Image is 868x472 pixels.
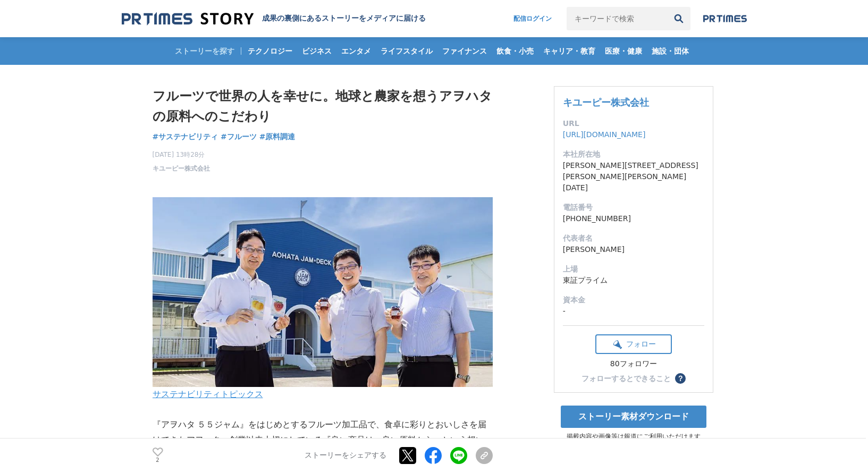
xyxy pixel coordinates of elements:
[677,375,684,382] span: ？
[262,14,426,23] h2: 成果の裏側にあるストーリーをメディアに届ける
[337,46,375,56] span: エンタメ
[122,12,254,26] img: 成果の裏側にあるストーリーをメディアに届ける
[563,160,704,193] dd: [PERSON_NAME][STREET_ADDRESS][PERSON_NAME][PERSON_NAME][DATE]
[703,14,747,23] img: prtimes
[601,46,646,56] span: 医療・健康
[221,132,257,141] span: #フルーツ
[563,275,704,286] dd: 東証プライム
[595,334,672,354] button: フォロー
[243,37,297,65] a: テクノロジー
[376,46,437,56] span: ライフスタイル
[554,432,713,441] p: 掲載内容や画像等は報道にご利用いただけます
[563,294,704,306] dt: 資本金
[563,213,704,224] dd: [PHONE_NUMBER]
[259,132,296,141] span: #原料調達
[298,46,336,56] span: ビジネス
[563,306,704,317] dd: -
[539,37,600,65] a: キャリア・教育
[221,131,257,142] a: #フルーツ
[563,118,704,129] dt: URL
[675,373,686,384] button: ？
[563,149,704,160] dt: 本社所在地
[153,197,493,387] img: thumbnail_9e21b090-9db3-11f0-a9a6-d1179af9b893.jpg
[563,97,649,108] a: キユーピー株式会社
[601,37,646,65] a: 医療・健康
[492,46,538,56] span: 飲食・小売
[647,37,693,65] a: 施設・団体
[492,37,538,65] a: 飲食・小売
[563,264,704,275] dt: 上場
[376,37,437,65] a: ライフスタイル
[153,164,210,173] a: キユーピー株式会社
[298,37,336,65] a: ビジネス
[561,406,706,428] a: ストーリー素材ダウンロード
[153,150,210,159] span: [DATE] 13時28分
[259,131,296,142] a: #原料調達
[503,7,562,30] a: 配信ログイン
[153,458,163,463] p: 2
[153,132,218,141] span: #サステナビリティ
[647,46,693,56] span: 施設・団体
[153,131,218,142] a: #サステナビリティ
[595,359,672,369] div: 80フォロワー
[337,37,375,65] a: エンタメ
[539,46,600,56] span: キャリア・教育
[153,390,263,399] a: サステナビリティトピックス
[305,451,386,460] p: ストーリーをシェアする
[563,202,704,213] dt: 電話番号
[438,46,491,56] span: ファイナンス
[243,46,297,56] span: テクノロジー
[563,233,704,244] dt: 代表者名
[563,244,704,255] dd: [PERSON_NAME]
[667,7,690,30] button: 検索
[582,375,671,382] div: フォローするとできること
[567,7,667,30] input: キーワードで検索
[438,37,491,65] a: ファイナンス
[563,130,646,139] a: [URL][DOMAIN_NAME]
[122,12,426,26] a: 成果の裏側にあるストーリーをメディアに届ける 成果の裏側にあるストーリーをメディアに届ける
[153,86,493,127] h1: フルーツで世界の人を幸せに。地球と農家を想うアヲハタの原料へのこだわり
